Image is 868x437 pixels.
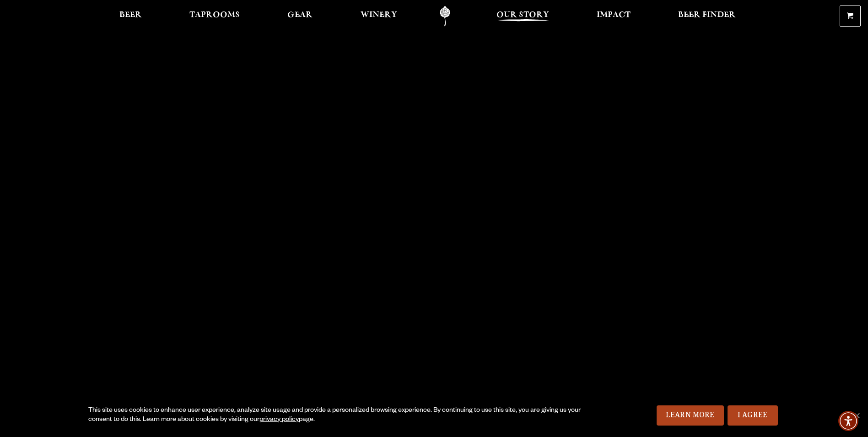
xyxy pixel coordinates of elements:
a: Gear [281,6,318,27]
span: Impact [597,11,631,19]
a: Learn More [657,405,724,426]
div: Accessibility Menu [838,411,858,431]
a: Taprooms [183,6,246,27]
a: Odell Home [428,6,462,27]
a: Impact [591,6,636,27]
span: Taprooms [189,11,240,19]
span: Our Story [496,11,549,19]
span: Beer Finder [678,11,736,19]
span: Beer [119,11,142,19]
a: privacy policy [259,416,299,424]
span: Winery [361,11,397,19]
a: Beer [113,6,148,27]
a: Winery [355,6,403,27]
a: I Agree [728,405,778,426]
div: This site uses cookies to enhance user experience, analyze site usage and provide a personalized ... [88,406,582,425]
a: Our Story [491,6,555,27]
a: Beer Finder [672,6,742,27]
span: Gear [287,11,313,19]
